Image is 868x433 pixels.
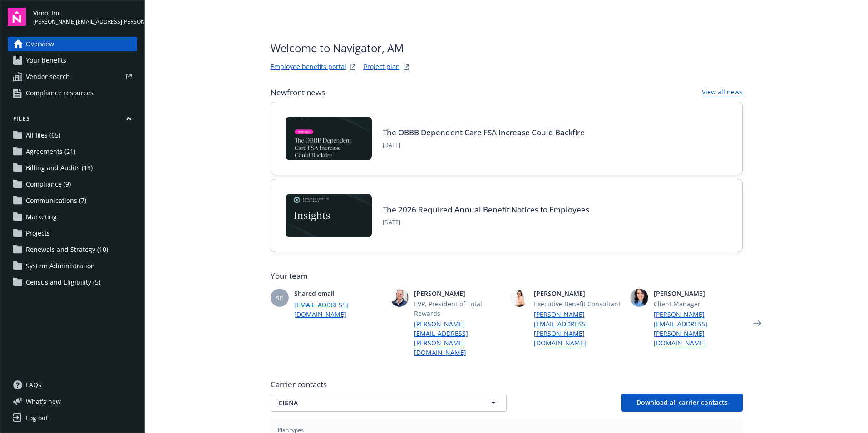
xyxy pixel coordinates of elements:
a: Compliance resources [8,86,137,100]
a: The OBBB Dependent Care FSA Increase Could Backfire [383,127,585,138]
span: Shared email [294,289,383,298]
a: System Administration [8,259,137,273]
span: Census and Eligibility (5) [26,275,100,290]
span: [PERSON_NAME] [534,289,623,298]
a: Communications (7) [8,193,137,208]
a: Agreements (21) [8,144,137,159]
span: Newfront news [271,87,325,98]
img: photo [630,289,648,307]
a: All files (65) [8,128,137,143]
span: [DATE] [383,141,585,149]
img: BLOG-Card Image - Compliance - OBBB Dep Care FSA - 08-01-25.jpg [286,117,372,160]
span: Vimo, Inc. [33,8,137,18]
a: Employee benefits portal [271,62,346,73]
a: Marketing [8,210,137,224]
span: Executive Benefit Consultant [534,299,623,309]
a: striveWebsite [347,62,358,73]
span: All files (65) [26,128,60,143]
div: Log out [26,411,48,425]
span: Marketing [26,210,57,224]
a: Previous [249,316,263,330]
a: Vendor search [8,69,137,84]
button: Download all carrier contacts [621,394,743,412]
span: [PERSON_NAME][EMAIL_ADDRESS][PERSON_NAME][DOMAIN_NAME] [33,18,137,26]
a: Compliance (9) [8,177,137,192]
span: Vendor search [26,69,70,84]
a: [PERSON_NAME][EMAIL_ADDRESS][PERSON_NAME][DOMAIN_NAME] [414,319,503,357]
span: Agreements (21) [26,144,75,159]
button: Vimo, Inc.[PERSON_NAME][EMAIL_ADDRESS][PERSON_NAME][DOMAIN_NAME] [33,8,137,26]
span: Your benefits [26,53,66,68]
a: [PERSON_NAME][EMAIL_ADDRESS][PERSON_NAME][DOMAIN_NAME] [534,310,623,348]
a: [PERSON_NAME][EMAIL_ADDRESS][PERSON_NAME][DOMAIN_NAME] [654,310,743,348]
a: [EMAIL_ADDRESS][DOMAIN_NAME] [294,300,383,319]
span: Compliance resources [26,86,94,100]
a: Your benefits [8,53,137,68]
span: Projects [26,226,50,241]
img: Card Image - EB Compliance Insights.png [286,194,372,237]
a: FAQs [8,378,137,392]
span: Download all carrier contacts [636,398,728,407]
a: Next [750,316,764,330]
a: Overview [8,37,137,51]
span: Client Manager [654,299,743,309]
span: [PERSON_NAME] [654,289,743,298]
span: Renewals and Strategy (10) [26,242,108,257]
a: Projects [8,226,137,241]
span: Compliance (9) [26,177,71,192]
button: CIGNA [271,394,507,412]
span: Carrier contacts [271,379,743,390]
span: CIGNA [278,398,467,408]
a: Census and Eligibility (5) [8,275,137,290]
img: photo [390,289,409,307]
span: [PERSON_NAME] [414,289,503,298]
img: photo [510,289,528,307]
span: SE [276,293,283,303]
span: System Administration [26,259,95,273]
img: navigator-logo.svg [8,8,26,26]
a: Project plan [364,62,400,73]
a: projectPlanWebsite [401,62,412,73]
span: Your team [271,271,743,281]
span: EVP, President of Total Rewards [414,299,503,318]
span: [DATE] [383,218,589,226]
span: Welcome to Navigator , AM [271,40,412,56]
a: The 2026 Required Annual Benefit Notices to Employees [383,204,589,215]
button: What's new [8,397,75,406]
span: Communications (7) [26,193,86,208]
a: View all news [702,87,743,98]
a: Billing and Audits (13) [8,161,137,175]
span: Billing and Audits (13) [26,161,93,175]
span: What ' s new [26,397,61,406]
span: Overview [26,37,54,51]
button: Files [8,115,137,126]
a: Renewals and Strategy (10) [8,242,137,257]
span: FAQs [26,378,41,392]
